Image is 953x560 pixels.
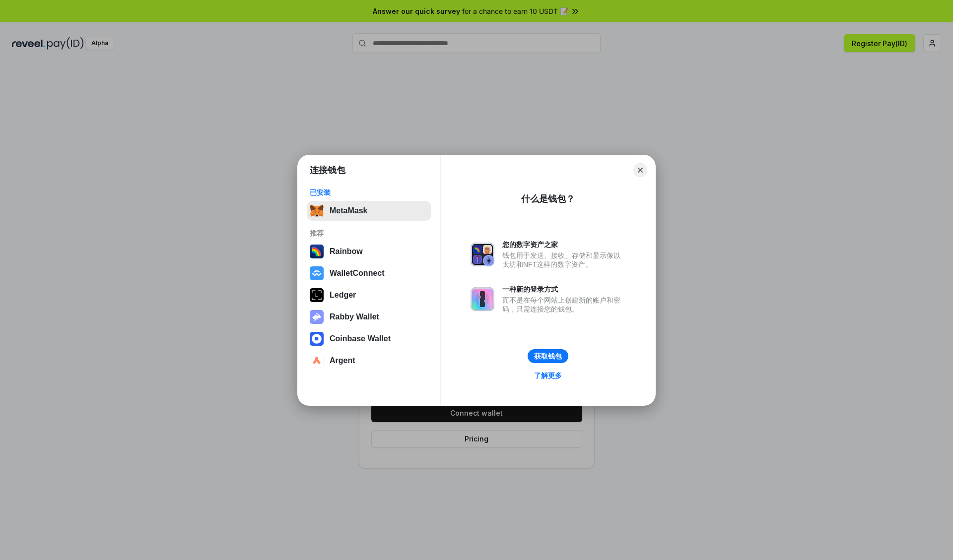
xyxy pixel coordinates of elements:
[310,204,324,218] img: svg+xml,%3Csvg%20fill%3D%22none%22%20height%3D%2233%22%20viewBox%3D%220%200%2035%2033%22%20width%...
[310,288,324,302] img: svg+xml,%3Csvg%20xmlns%3D%22http%3A%2F%2Fwww.w3.org%2F2000%2Fsvg%22%20width%3D%2228%22%20height%3...
[330,312,379,321] div: Rabby Wallet
[502,285,625,294] div: 一种新的登录方式
[307,263,431,283] button: WalletConnect
[471,287,494,311] img: svg+xml,%3Csvg%20xmlns%3D%22http%3A%2F%2Fwww.w3.org%2F2000%2Fsvg%22%20fill%3D%22none%22%20viewBox...
[310,164,345,176] h1: 连接钱包
[307,307,431,327] button: Rabby Wallet
[534,352,562,361] div: 获取钱包
[471,243,494,266] img: svg+xml,%3Csvg%20xmlns%3D%22http%3A%2F%2Fwww.w3.org%2F2000%2Fsvg%22%20fill%3D%22none%22%20viewBox...
[330,356,355,365] div: Argent
[310,188,428,197] div: 已安装
[330,247,363,256] div: Rainbow
[528,349,568,363] button: 获取钱包
[310,245,324,258] img: svg+xml,%3Csvg%20width%3D%22120%22%20height%3D%22120%22%20viewBox%3D%220%200%20120%20120%22%20fil...
[330,334,391,343] div: Coinbase Wallet
[528,369,568,382] a: 了解更多
[307,351,431,371] button: Argent
[534,371,562,380] div: 了解更多
[307,285,431,305] button: Ledger
[330,291,356,300] div: Ledger
[310,332,324,346] img: svg+xml,%3Csvg%20width%3D%2228%22%20height%3D%2228%22%20viewBox%3D%220%200%2028%2028%22%20fill%3D...
[307,201,431,221] button: MetaMask
[310,229,428,238] div: 推荐
[330,206,367,215] div: MetaMask
[633,163,647,177] button: Close
[502,240,625,249] div: 您的数字资产之家
[502,296,625,313] div: 而不是在每个网站上创建新的账户和密码，只需连接您的钱包。
[307,329,431,349] button: Coinbase Wallet
[310,310,324,324] img: svg+xml,%3Csvg%20xmlns%3D%22http%3A%2F%2Fwww.w3.org%2F2000%2Fsvg%22%20fill%3D%22none%22%20viewBox...
[307,242,431,261] button: Rainbow
[521,193,575,205] div: 什么是钱包？
[310,266,324,280] img: svg+xml,%3Csvg%20width%3D%2228%22%20height%3D%2228%22%20viewBox%3D%220%200%2028%2028%22%20fill%3D...
[330,269,385,278] div: WalletConnect
[502,251,625,269] div: 钱包用于发送、接收、存储和显示像以太坊和NFT这样的数字资产。
[310,354,324,368] img: svg+xml,%3Csvg%20width%3D%2228%22%20height%3D%2228%22%20viewBox%3D%220%200%2028%2028%22%20fill%3D...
